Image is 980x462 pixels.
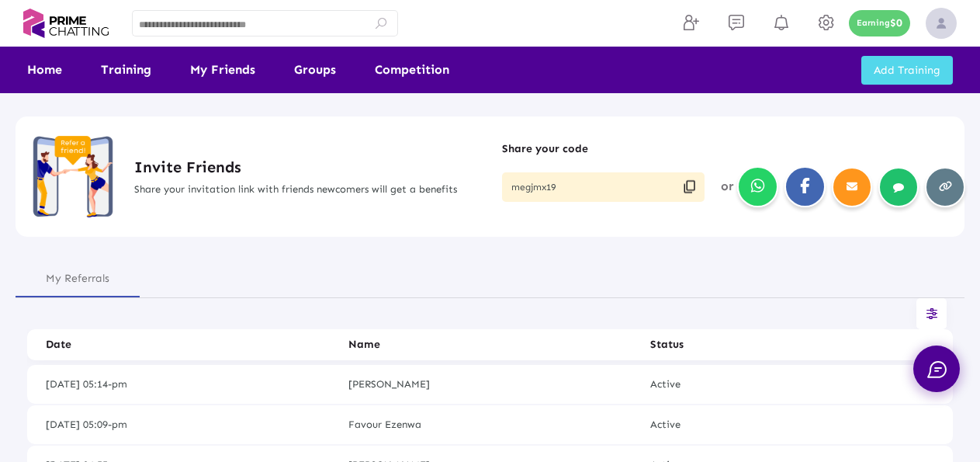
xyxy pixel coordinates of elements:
a: Groups [294,47,336,93]
p: megjmx19 [502,172,705,202]
div: My Referrals [46,270,109,287]
img: img [926,8,957,39]
a: Competition [375,47,449,93]
button: Share on Facebook [786,168,824,206]
mat-cell: Active [650,405,953,444]
mat-cell: Active [650,365,953,404]
span: Add Training [874,64,940,77]
mat-cell: Favour Ezenwa [348,405,651,444]
mat-header-cell: Date [27,329,348,360]
mat-header-cell: Status [650,329,953,360]
button: Share link via SMS [878,167,919,207]
p: $0 [890,18,902,29]
mat-cell: [DATE] 05:14-pm [27,365,348,404]
button: Share link via email [832,167,872,207]
button: Copy link [925,167,965,207]
button: Share on WhatsApp [739,168,777,206]
mat-cell: [DATE] 05:09-pm [27,405,348,444]
img: refer-pic.svg [12,128,134,225]
a: Training [101,47,151,93]
a: Home [27,47,62,93]
p: Share your code [502,143,954,155]
mat-header-cell: Name [348,329,651,360]
button: Add Training [861,56,953,85]
mat-cell: [PERSON_NAME] [348,365,651,404]
img: logo [23,5,109,42]
p: Share your invitation link with friends newcomers will get a benefits [134,182,457,196]
a: My Friends [190,47,255,93]
p: or [705,179,750,195]
span: content_copy [683,179,697,193]
h3: Invite Friends [134,157,457,177]
button: content_copy [683,179,697,194]
p: Earning [857,18,890,29]
img: chat.svg [927,361,947,378]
